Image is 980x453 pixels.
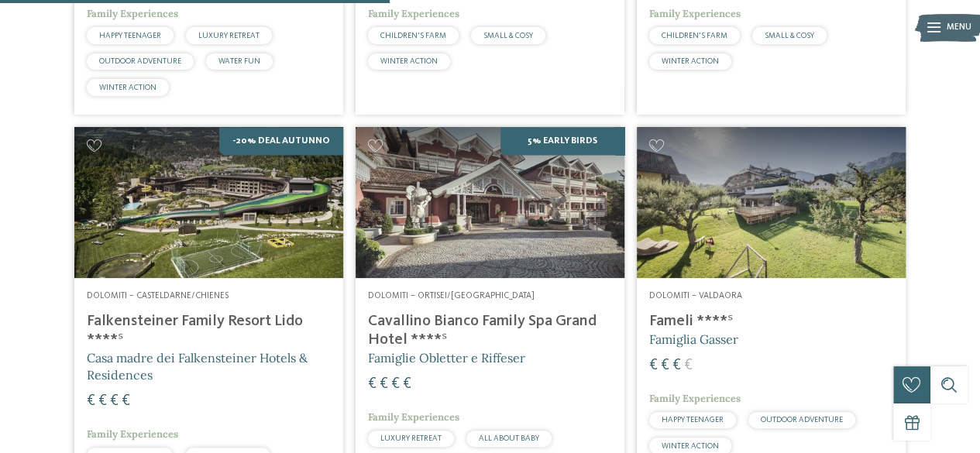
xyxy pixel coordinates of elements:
[87,7,178,20] span: Family Experiences
[198,32,260,39] span: LUXURY RETREAT
[649,358,658,373] span: €
[761,416,843,424] span: OUTDOOR ADVENTURE
[87,427,178,441] span: Family Experiences
[368,376,377,392] span: €
[380,434,442,442] span: LUXURY RETREAT
[368,291,535,300] span: Dolomiti – Ortisei/[GEOGRAPHIC_DATA]
[99,84,156,91] span: WINTER ACTION
[87,350,308,383] span: Casa madre dei Falkensteiner Hotels & Residences
[122,393,130,409] span: €
[368,312,612,349] h4: Cavallino Bianco Family Spa Grand Hotel ****ˢ
[87,312,331,349] h4: Falkensteiner Family Resort Lido ****ˢ
[356,127,624,278] img: Family Spa Grand Hotel Cavallino Bianco ****ˢ
[99,57,181,65] span: OUTDOOR ADVENTURE
[649,392,741,405] span: Family Experiences
[368,350,525,365] span: Famiglie Obletter e Riffeser
[662,442,719,450] span: WINTER ACTION
[637,127,906,278] img: Cercate un hotel per famiglie? Qui troverete solo i migliori!
[662,32,727,39] span: CHILDREN’S FARM
[218,57,260,65] span: WATER FUN
[649,7,741,20] span: Family Experiences
[672,358,681,373] span: €
[662,416,724,424] span: HAPPY TEENAGER
[98,393,107,409] span: €
[483,32,533,39] span: SMALL & COSY
[684,358,693,373] span: €
[649,331,738,347] span: Famiglia Gasser
[110,393,119,409] span: €
[380,376,388,392] span: €
[662,57,719,65] span: WINTER ACTION
[380,57,438,65] span: WINTER ACTION
[391,376,400,392] span: €
[87,291,229,300] span: Dolomiti – Casteldarne/Chienes
[649,291,742,300] span: Dolomiti – Valdaora
[368,410,459,424] span: Family Experiences
[479,434,539,442] span: ALL ABOUT BABY
[99,32,161,39] span: HAPPY TEENAGER
[765,32,814,39] span: SMALL & COSY
[403,376,411,392] span: €
[661,358,669,373] span: €
[368,7,459,20] span: Family Experiences
[74,127,343,278] img: Cercate un hotel per famiglie? Qui troverete solo i migliori!
[380,32,446,39] span: CHILDREN’S FARM
[87,393,95,409] span: €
